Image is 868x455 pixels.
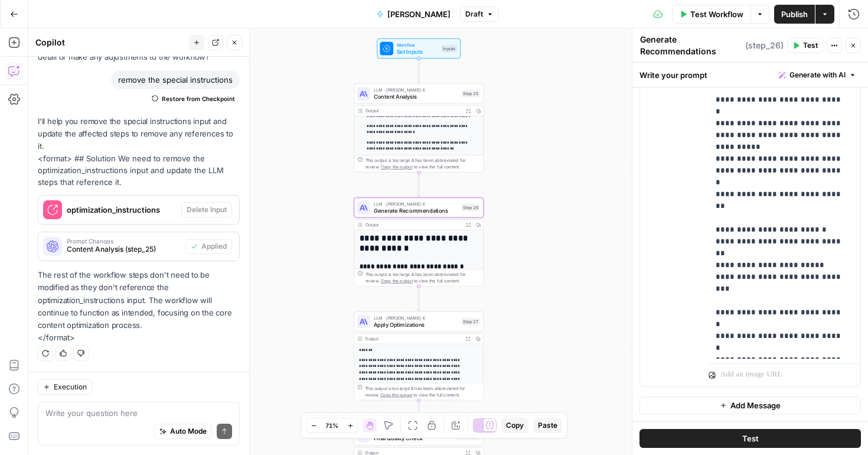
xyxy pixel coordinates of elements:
div: Step 26 [462,204,480,212]
div: Step 25 [462,90,480,97]
span: Restore from Checkpoint [162,94,235,103]
span: Paste [538,420,557,431]
div: Output [366,336,461,342]
div: WorkflowSet InputsInputs [354,38,484,58]
p: I'll help you remove the special instructions input and update the affected steps to remove any r... [38,115,240,152]
span: 71% [325,421,338,430]
div: Step 29 [455,431,480,440]
g: Edge from step_26 to step_27 [417,287,420,311]
span: [PERSON_NAME] [387,8,451,20]
g: Edge from start to step_25 [417,58,420,83]
span: Apply Optimizations [374,320,458,329]
div: Output [366,108,461,114]
span: Copy [506,420,524,431]
span: Generate with AI [789,70,846,80]
span: LLM · [PERSON_NAME] 4 [374,314,458,321]
button: Restore from Checkpoint [147,92,240,106]
div: This output is too large & has been abbreviated for review. to view the full content. [366,157,480,171]
div: remove the special instructions [111,70,240,89]
span: ( step_26 ) [745,40,784,51]
button: Add Message [639,396,861,414]
button: Publish [774,5,815,24]
button: [PERSON_NAME] [370,5,458,24]
button: Auto Mode [154,424,212,439]
div: Step 27 [462,318,480,326]
button: Copy [501,418,528,433]
span: Content Analysis [374,92,458,100]
span: Delete Input [187,204,227,215]
button: Delete Input [181,202,232,217]
span: Copy the output [381,278,413,284]
span: LLM · [PERSON_NAME] 4 [374,200,458,207]
button: Applied [185,239,232,254]
span: Add Message [730,399,781,411]
span: Publish [781,8,808,20]
span: optimization_instructions [67,204,177,216]
button: Generate with AI [774,67,861,83]
button: Paste [533,418,562,433]
button: Draft [460,6,499,22]
div: Copilot [35,37,185,48]
textarea: Generate Recommendations [640,34,742,57]
span: Draft [465,9,483,19]
span: Applied [201,241,227,252]
button: Test [787,38,823,53]
span: Execution [54,382,87,392]
div: Write your prompt [632,63,868,87]
span: Copy the output [381,392,413,398]
span: Final Quality Check [374,434,452,443]
div: This output is too large & has been abbreviated for review. to view the full content. [366,385,480,398]
span: Test [803,40,818,51]
div: <format> ## Solution We need to remove the optimization_instructions input and update the LLM ste... [38,115,240,343]
g: Edge from step_25 to step_26 [417,173,420,197]
span: Workflow [397,41,438,48]
span: Prompt Changes [67,238,181,244]
span: Generate Recommendations [374,206,458,214]
button: Test Workflow [672,5,750,24]
span: Auto Mode [170,426,207,437]
span: LLM · [PERSON_NAME] 4 [374,87,458,93]
p: The rest of the workflow steps don't need to be modified as they don't reference the optimization... [38,269,240,331]
div: Output [366,222,461,228]
div: Inputs [442,45,457,53]
span: Copy the output [381,164,413,170]
button: Execution [38,379,92,395]
button: Test [639,429,861,448]
span: Content Analysis (step_25) [67,244,181,255]
span: Test [742,433,759,444]
span: Set Inputs [397,47,438,56]
div: This output is too large & has been abbreviated for review. to view the full content. [366,271,480,284]
span: Test Workflow [690,8,743,20]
